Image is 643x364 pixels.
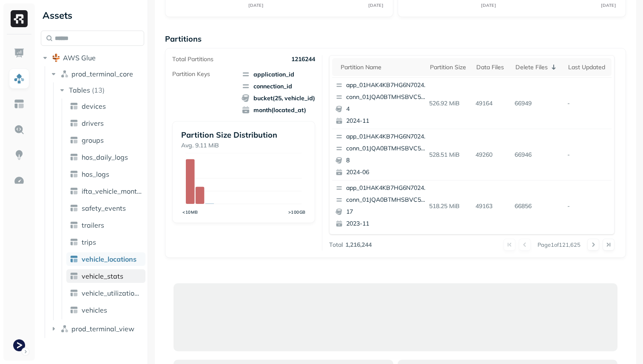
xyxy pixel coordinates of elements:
[242,70,315,79] span: application_id
[82,187,142,195] span: ifta_vehicle_months
[71,70,133,78] span: prod_terminal_core
[66,201,145,215] a: safety_events
[426,147,472,162] p: 528.51 MiB
[63,54,96,62] span: AWS Glue
[472,96,511,111] p: 49164
[70,153,78,161] img: table
[66,218,145,232] a: trailers
[66,269,145,283] a: vehicle_stats
[70,238,78,246] img: table
[242,106,315,114] span: month(located_at)
[564,147,611,162] p: -
[69,86,90,94] span: Tables
[515,62,560,72] div: Delete Files
[332,78,432,129] button: app_01HAK4KB7HG6N7024210G3S8D5conn_01JQA0BTMHSBVC5PPGC0CTA6VH42024-11
[369,3,384,8] tspan: [DATE]
[70,221,78,229] img: table
[82,306,107,314] span: vehicles
[511,199,564,214] p: 66856
[66,235,145,249] a: trips
[66,286,145,300] a: vehicle_utilization_day
[82,272,123,280] span: vehicle_stats
[41,51,144,65] button: AWS Glue
[332,181,432,231] button: app_01HAK4KB7HG6N7024210G3S8D5conn_01JQA0BTMHSBVC5PPGC0CTA6VH172023-11
[165,34,626,44] p: Partitions
[41,8,144,22] div: Assets
[346,220,429,228] p: 2023-11
[346,105,429,113] p: 4
[82,238,96,246] span: trips
[66,99,145,113] a: devices
[181,130,306,140] p: Partition Size Distribution
[82,153,128,161] span: hos_daily_logs
[511,147,564,162] p: 66946
[49,67,145,81] button: prod_terminal_core
[472,147,511,162] p: 49260
[14,124,25,135] img: Query Explorer
[70,119,78,127] img: table
[291,55,315,63] p: 1216244
[52,54,60,62] img: root
[14,48,25,59] img: Dashboard
[60,70,69,78] img: namespace
[66,133,145,147] a: groups
[70,204,78,212] img: table
[70,136,78,144] img: table
[538,241,580,248] p: Page 1 of 121,625
[66,252,145,266] a: vehicle_locations
[66,167,145,181] a: hos_logs
[82,119,104,127] span: drivers
[332,129,432,180] button: app_01HAK4KB7HG6N7024210G3S8D5conn_01JQA0BTMHSBVC5PPGC0CTA6VH82024-06
[70,187,78,195] img: table
[70,102,78,110] img: table
[329,241,343,249] p: Total
[70,306,78,314] img: table
[70,255,78,263] img: table
[66,303,145,317] a: vehicles
[346,156,429,165] p: 8
[430,63,468,71] div: Partition size
[426,199,472,214] p: 518.25 MiB
[14,150,25,161] img: Insights
[511,96,564,111] p: 66949
[346,117,429,125] p: 2024-11
[288,209,306,214] tspan: >100GB
[346,208,429,216] p: 17
[568,63,607,71] div: Last updated
[70,170,78,178] img: table
[426,96,472,111] p: 526.92 MiB
[82,170,109,178] span: hos_logs
[472,199,511,214] p: 49163
[71,324,134,333] span: prod_terminal_view
[346,133,429,141] p: app_01HAK4KB7HG6N7024210G3S8D5
[564,199,611,214] p: -
[242,94,315,102] span: bucket(25, vehicle_id)
[341,63,421,71] div: Partition name
[70,289,78,297] img: table
[346,81,429,90] p: app_01HAK4KB7HG6N7024210G3S8D5
[172,70,210,78] p: Partition Keys
[346,144,429,153] p: conn_01JQA0BTMHSBVC5PPGC0CTA6VH
[14,73,25,84] img: Assets
[60,324,69,333] img: namespace
[481,3,496,8] tspan: [DATE]
[249,3,264,8] tspan: [DATE]
[172,55,213,63] p: Total Partitions
[476,63,507,71] div: Data Files
[82,136,104,144] span: groups
[13,339,25,351] img: Terminal
[346,168,429,177] p: 2024-06
[82,102,106,110] span: devices
[601,3,616,8] tspan: [DATE]
[14,175,25,186] img: Optimization
[346,93,429,102] p: conn_01JQA0BTMHSBVC5PPGC0CTA6VH
[82,221,104,229] span: trailers
[82,204,126,212] span: safety_events
[82,289,142,297] span: vehicle_utilization_day
[66,150,145,164] a: hos_daily_logs
[11,10,28,27] img: Ryft
[92,86,105,94] p: ( 13 )
[564,96,611,111] p: -
[82,255,137,263] span: vehicle_locations
[181,141,306,150] p: Avg. 9.11 MiB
